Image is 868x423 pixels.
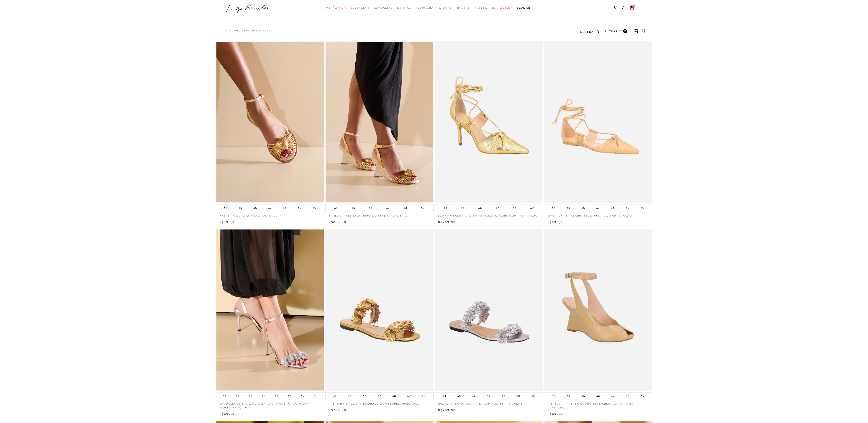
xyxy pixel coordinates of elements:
a: SANDÁLIA ANABELA OURO COM SALTO ALTO EM JUTA [325,211,434,218]
span: BLOG LB [517,6,530,9]
button: 34 [333,204,339,211]
button: 34 [441,392,447,399]
button: 34 [565,392,572,399]
a: RASTEIRA EM COURO DOURADO COM FLORES APLICADAS [325,399,434,406]
a: noSubCategoriesText [416,4,453,12]
button: 35 [350,204,357,211]
button: 37 [267,204,273,211]
a: noSubCategoriesText [326,4,346,12]
img: SANDÁLIA ANABELA OURO COM SALTO ALTO EM JUTA [326,42,433,203]
img: RASTEIRA EM COURO DOURADO COM FLORES APLICADAS [326,229,433,390]
button: 37 [494,204,501,211]
a: noSubCategoriesText [457,4,470,12]
button: gridText6Desc [640,29,647,35]
button: 1 [629,5,635,11]
button: 38 [391,392,397,399]
button: Mostrar 4 produtos por linha [633,29,639,35]
button: 39 [406,392,412,399]
a: noSubCategoriesText [374,4,393,12]
a: noSubCategoriesText [397,4,411,12]
button: 37 [610,392,616,399]
button: 39 [624,204,631,211]
span: Sapatos [397,6,411,9]
button: 39 [639,392,646,399]
button: 36 [260,392,267,399]
span: 2 [624,29,626,33]
span: R$699,90 [547,412,565,415]
button: 39 [529,204,535,211]
button: 35 [237,204,244,211]
button: 36 [477,204,483,211]
button: 40 [421,392,427,399]
img: RASTEIRA EM COURO PRATA COM FLORES APLICADAS [435,229,542,390]
span: R$599,90 [547,220,565,224]
a: [PERSON_NAME] EM COURO BEGE AREIA COM TIRA NO TORNOZELO [544,399,652,410]
button: 39 [419,204,426,211]
img: SANDÁLIA DE SALTO ALTO EM COURO COBRA PRATA COM FLORES APLICADAS [216,229,324,390]
button: 34 [234,392,241,399]
button: 36 [471,392,477,399]
span: Bolsas [457,6,470,9]
button: 38 [500,392,507,399]
button: 37 [485,392,492,399]
button: 37 [376,392,383,399]
button: 35 [565,204,572,211]
button: 35 [347,392,353,399]
button: 39 [515,392,521,399]
span: Verão Viva [326,6,346,9]
span: R$699,90 [219,412,237,415]
button: 36 [252,204,258,211]
a: BLOG LB [517,4,530,12]
a: noSubCategoriesText [350,4,370,12]
button: 36 [367,204,374,211]
img: RASTEIRA OURO COM SOLADO EM JUTÁ [216,42,324,203]
button: 36 [361,392,368,399]
button: 35 [456,392,462,399]
p: 701 [224,29,231,33]
button: 39 [296,204,303,211]
img: SCARPIN SALTO ALTO EM METALIZADO OURO COM AMARRAÇÃO [435,42,542,203]
button: 35 [247,392,254,399]
span: [DEMOGRAPHIC_DATA] [416,6,453,9]
button: 40 [311,204,318,211]
span: R$799,90 [438,408,456,412]
a: noSubCategoriesText [500,4,513,12]
button: 35 [460,204,466,211]
button: 38 [286,392,293,399]
span: Ordenar [580,30,596,33]
span: R$759,90 [438,220,456,224]
button: 36 [580,204,586,211]
span: Sandálias [374,6,393,9]
button: 36 [595,392,601,399]
span: 1 [632,5,635,8]
a: RASTEIRA EM COURO PRATA COM FLORES APLICADAS [435,399,543,406]
img: SAPATILHA EM COURO BEGE AREIA COM AMARRAÇÃO [544,42,652,203]
button: 37 [385,204,391,211]
span: R$799,90 [219,220,237,224]
span: R$799,90 [329,408,347,412]
button: 34 [332,392,338,399]
span: R$859,90 [329,220,347,224]
a: SANDÁLIA DE SALTO ALTO EM COURO COBRA PRATA COM FLORES APLICADAS [216,399,324,410]
button: 40 [312,394,319,398]
a: RASTEIRA OURO COM SOLADO EM JUTÁ [216,211,324,218]
button: 37 [273,392,280,399]
button: 40 [639,204,646,211]
button: 38 [282,204,288,211]
button: 34 [550,204,557,211]
button: 34 [442,204,449,211]
p: SAPATILHA EM COURO BEGE AREIA COM AMARRAÇÃO [544,211,652,218]
span: Acessórios [475,6,495,9]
